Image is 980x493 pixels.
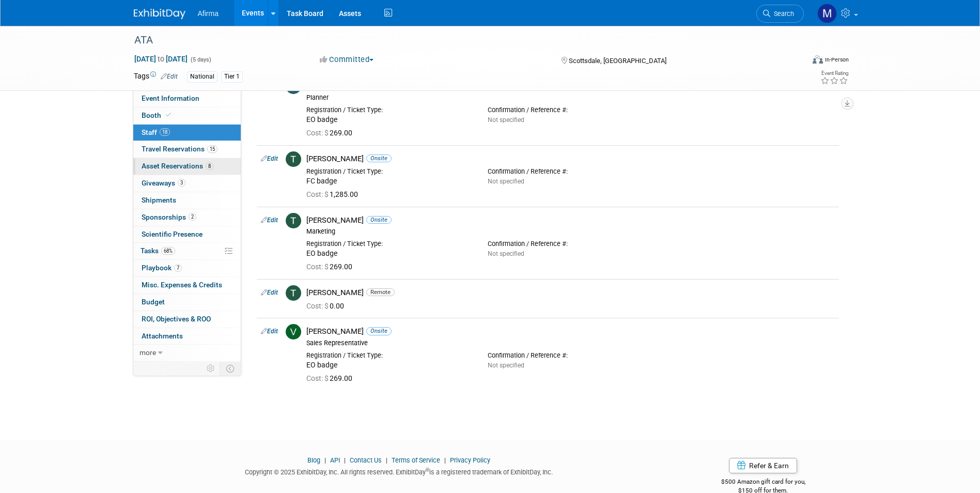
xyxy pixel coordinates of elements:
[306,190,330,198] span: Cost: $
[817,4,837,23] img: Mohammed Alshalalfa
[450,456,490,464] a: Privacy Policy
[488,106,654,114] div: Confirmation / Reference #:
[307,456,320,464] a: Blog
[261,289,278,296] a: Edit
[133,192,241,209] a: Shipments
[141,246,175,255] span: Tasks
[202,362,220,375] td: Personalize Event Tab Strip
[306,263,356,271] span: 269.00
[261,155,278,162] a: Edit
[142,264,182,272] span: Playbook
[306,227,835,236] div: Marketing
[142,281,222,289] span: Misc. Expenses & Credits
[133,328,241,345] a: Attachments
[825,56,849,64] div: In-Person
[770,10,794,18] span: Search
[820,71,848,76] div: Event Rating
[306,167,472,176] div: Registration / Ticket Type:
[133,294,241,311] a: Budget
[306,129,356,137] span: 269.00
[133,90,241,107] a: Event Information
[756,5,804,23] a: Search
[488,240,654,248] div: Confirmation / Reference #:
[488,362,524,369] span: Not specified
[306,240,472,248] div: Registration / Ticket Type:
[350,456,382,464] a: Contact Us
[221,71,243,82] div: Tier 1
[198,9,219,18] span: Afirma
[131,31,788,50] div: ATA
[286,151,301,167] img: T.jpg
[133,260,241,276] a: Playbook7
[261,217,278,224] a: Edit
[488,167,654,176] div: Confirmation / Reference #:
[286,324,301,340] img: V.jpg
[133,226,241,243] a: Scientific Presence
[366,327,392,335] span: Onsite
[134,71,178,83] td: Tags
[366,155,392,162] span: Onsite
[133,209,241,226] a: Sponsorships2
[306,215,835,225] div: [PERSON_NAME]
[142,111,173,119] span: Booth
[306,374,356,382] span: 269.00
[133,311,241,328] a: ROI, Objectives & ROO
[142,94,199,102] span: Event Information
[366,288,395,296] span: Remote
[206,162,213,170] span: 8
[142,162,213,170] span: Asset Reservations
[306,129,330,137] span: Cost: $
[156,55,166,63] span: to
[306,361,472,370] div: EO badge
[306,374,330,382] span: Cost: $
[383,456,390,464] span: |
[306,177,472,186] div: FC badge
[306,154,835,164] div: [PERSON_NAME]
[442,456,448,464] span: |
[286,285,301,301] img: T.jpg
[189,213,196,221] span: 2
[729,458,797,473] a: Refer & Earn
[569,57,666,65] span: Scottsdale, [GEOGRAPHIC_DATA]
[139,348,156,357] span: more
[207,145,217,153] span: 15
[261,328,278,335] a: Edit
[133,141,241,158] a: Travel Reservations15
[142,128,170,136] span: Staff
[306,327,835,336] div: [PERSON_NAME]
[190,56,211,63] span: (5 days)
[488,178,524,185] span: Not specified
[306,115,472,125] div: EO badge
[161,73,178,80] a: Edit
[330,456,340,464] a: API
[220,362,241,375] td: Toggle Event Tabs
[306,302,330,310] span: Cost: $
[166,112,171,118] i: Booth reservation complete
[488,250,524,257] span: Not specified
[306,288,835,298] div: [PERSON_NAME]
[322,456,329,464] span: |
[133,158,241,175] a: Asset Reservations8
[133,243,241,259] a: Tasks68%
[133,345,241,361] a: more
[286,213,301,228] img: T.jpg
[134,465,665,477] div: Copyright © 2025 ExhibitDay, Inc. All rights reserved. ExhibitDay is a registered trademark of Ex...
[142,332,183,340] span: Attachments
[306,351,472,360] div: Registration / Ticket Type:
[488,351,654,360] div: Confirmation / Reference #:
[133,175,241,192] a: Giveaways3
[392,456,440,464] a: Terms of Service
[426,467,429,473] sup: ®
[743,54,849,69] div: Event Format
[160,128,170,136] span: 18
[813,55,823,64] img: Format-Inperson.png
[142,315,211,323] span: ROI, Objectives & ROO
[142,298,165,306] span: Budget
[316,54,378,65] button: Committed
[488,116,524,124] span: Not specified
[306,263,330,271] span: Cost: $
[306,106,472,114] div: Registration / Ticket Type:
[134,54,188,64] span: [DATE] [DATE]
[306,190,362,198] span: 1,285.00
[134,9,185,19] img: ExhibitDay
